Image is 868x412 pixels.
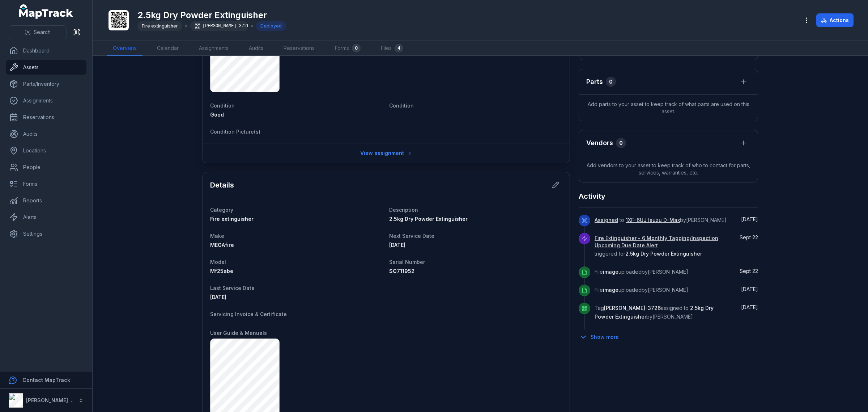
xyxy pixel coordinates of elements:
[741,216,758,222] span: [DATE]
[352,44,361,52] div: 0
[210,102,235,109] span: Condition
[616,138,626,148] div: 0
[595,235,731,257] span: triggered for
[137,9,286,21] h1: 2.5kg Dry Powder Extinguisher
[6,127,86,141] a: Audits
[9,25,67,39] button: Search
[604,305,661,311] span: [PERSON_NAME]-3726
[579,191,605,201] h2: Activity
[740,268,758,274] span: Sept 22
[210,268,233,274] span: Mf25abe
[375,41,409,56] a: Files4
[107,41,142,56] a: Overview
[595,305,714,320] span: 2.5kg Dry Powder Extinguisher
[395,44,403,52] div: 4
[329,41,366,56] a: Forms0
[740,234,758,240] time: 9/22/2025, 1:05:00 PM
[626,216,680,224] a: 1XF-6UJ Isuzu D-Max
[740,268,758,274] time: 9/22/2025, 1:01:37 PM
[210,216,254,222] span: Fire extinguisher
[26,397,76,403] strong: [PERSON_NAME] Air
[243,41,269,56] a: Audits
[193,41,234,56] a: Assignments
[595,269,688,275] span: File uploaded by [PERSON_NAME]
[595,217,727,223] span: to by [PERSON_NAME]
[210,294,226,300] time: 9/22/2025, 12:00:00 AM
[625,251,702,257] span: 2.5kg Dry Powder Extinguisher
[389,102,414,109] span: Condition
[356,146,417,160] a: View assignment
[6,160,86,175] a: People
[579,156,758,182] span: Add vendors to your asset to keep track of who to contact for parts, services, warranties, etc.
[741,286,758,292] span: [DATE]
[586,77,603,87] h3: Parts
[606,77,616,87] div: 0
[389,242,405,248] span: [DATE]
[389,259,425,265] span: Serial Number
[151,41,184,56] a: Calendar
[6,110,86,125] a: Reservations
[210,180,234,190] h2: Details
[579,329,624,345] button: Show more
[389,207,418,213] span: Description
[579,95,758,121] span: Add parts to your asset to keep track of what parts are used on this asset.
[210,311,287,317] span: Servicing Invoice & Certificate
[142,23,178,29] span: Fire extinguisher
[19,4,73,19] a: MapTrack
[6,210,86,224] a: Alerts
[6,93,86,108] a: Assignments
[6,43,86,58] a: Dashboard
[210,233,224,239] span: Make
[603,287,618,293] span: image
[6,193,86,208] a: Reports
[210,207,233,213] span: Category
[6,77,86,91] a: Parts/Inventory
[210,294,226,300] span: [DATE]
[6,227,86,241] a: Settings
[256,21,286,31] div: Deployed
[740,234,758,240] span: Sept 22
[6,60,86,75] a: Assets
[389,233,434,239] span: Next Service Date
[210,259,226,265] span: Model
[595,287,688,293] span: File uploaded by [PERSON_NAME]
[389,216,468,222] span: 2.5kg Dry Powder Extinguisher
[278,41,320,56] a: Reservations
[210,330,267,336] span: User Guide & Manuals
[210,285,255,291] span: Last Service Date
[6,177,86,191] a: Forms
[210,242,234,248] span: MEGAfire
[389,268,414,274] span: SQ711952
[595,305,714,320] span: Tag assigned to by [PERSON_NAME]
[595,216,618,224] a: Assigned
[22,377,70,383] strong: Contact MapTrack
[389,242,405,248] time: 3/22/2026, 12:00:00 AM
[741,216,758,222] time: 9/25/2025, 8:37:15 AM
[210,112,224,118] span: Good
[741,286,758,292] time: 9/11/2025, 9:30:36 AM
[603,269,618,275] span: image
[741,304,758,310] span: [DATE]
[6,143,86,158] a: Locations
[34,29,51,36] span: Search
[595,235,731,249] a: Fire Extinguisher - 6 Monthly Tagging/Inspection Upcoming Due Date Alert
[741,304,758,310] time: 9/11/2025, 9:30:23 AM
[816,13,854,27] button: Actions
[586,138,613,148] h3: Vendors
[190,21,248,31] div: [PERSON_NAME]-3726
[210,129,260,135] span: Condition Picture(s)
